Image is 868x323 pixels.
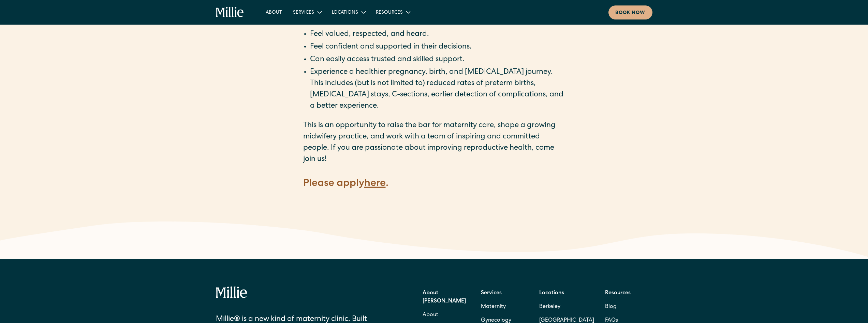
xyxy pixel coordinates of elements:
strong: About [PERSON_NAME] [423,291,466,304]
strong: . [386,179,388,189]
div: Resources [376,9,403,16]
div: Book now [615,10,646,17]
a: Blog [605,300,617,314]
div: Services [293,9,314,16]
a: Book now [608,5,652,19]
a: About [423,308,438,322]
a: Maternity [481,300,506,314]
li: Can easily access trusted and skilled support. [310,54,565,66]
p: This is an opportunity to raise the bar for maternity care, shape a growing midwifery practice, a... [303,120,565,165]
li: Experience a healthier pregnancy, birth, and [MEDICAL_DATA] journey. This includes (but is not li... [310,67,565,112]
strong: Services [481,291,502,296]
a: Berkeley [539,300,594,314]
strong: Please apply [303,179,364,189]
div: Services [288,6,326,18]
div: Locations [332,9,358,16]
div: Locations [326,6,370,18]
p: ‍ [303,165,565,177]
li: Feel valued, respected, and heard. [310,29,565,40]
p: ‍ [303,191,565,202]
a: About [260,6,288,18]
strong: Resources [605,291,631,296]
a: here [364,179,386,189]
div: Resources [370,6,415,18]
strong: Locations [539,291,564,296]
li: Feel confident and supported in their decisions. [310,42,565,53]
a: home [216,7,244,18]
